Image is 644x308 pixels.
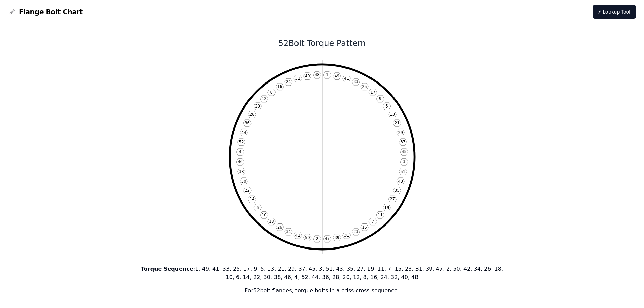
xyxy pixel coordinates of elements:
[239,140,244,144] text: 52
[402,149,407,154] text: 45
[277,84,282,89] text: 16
[239,169,244,174] text: 38
[395,188,400,193] text: 35
[384,205,389,210] text: 19
[249,197,254,202] text: 14
[385,104,388,109] text: 5
[379,96,381,101] text: 9
[249,112,254,117] text: 28
[395,121,400,125] text: 21
[141,287,504,295] p: For 52 bolt flanges, torque bolts in a criss-cross sequence.
[241,179,246,184] text: 30
[305,235,310,240] text: 50
[261,96,266,101] text: 12
[390,112,395,117] text: 13
[353,229,358,234] text: 23
[270,90,272,95] text: 8
[390,197,395,202] text: 27
[241,130,246,135] text: 44
[344,76,349,81] text: 41
[400,140,405,144] text: 37
[261,213,266,217] text: 10
[295,233,300,238] text: 42
[378,213,383,217] text: 11
[305,74,310,78] text: 40
[8,7,83,17] a: Flange Bolt Chart LogoFlange Bolt Chart
[8,8,16,16] img: Flange Bolt Chart Logo
[362,225,367,230] text: 15
[362,84,367,89] text: 25
[295,76,300,81] text: 32
[326,72,328,77] text: 1
[269,219,274,224] text: 18
[238,159,243,164] text: 46
[370,90,375,95] text: 17
[400,169,405,174] text: 51
[239,149,241,154] text: 4
[334,235,339,240] text: 39
[315,72,320,77] text: 48
[316,236,318,241] text: 2
[334,74,339,78] text: 49
[344,233,349,238] text: 31
[398,130,403,135] text: 29
[398,179,403,184] text: 43
[325,236,330,241] text: 47
[372,219,374,224] text: 7
[286,229,291,234] text: 34
[353,79,358,84] text: 33
[245,188,250,193] text: 22
[593,5,636,19] a: ⚡ Lookup Tool
[277,225,282,230] text: 26
[403,159,405,164] text: 3
[141,265,504,281] p: : 1, 49, 41, 33, 25, 17, 9, 5, 13, 21, 29, 37, 45, 3, 51, 43, 35, 27, 19, 11, 7, 15, 23, 31, 39, ...
[256,205,259,210] text: 6
[255,104,260,109] text: 20
[141,38,504,49] h1: 52 Bolt Torque Pattern
[286,79,291,84] text: 24
[19,7,83,17] span: Flange Bolt Chart
[245,121,250,125] text: 36
[141,266,193,272] b: Torque Sequence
